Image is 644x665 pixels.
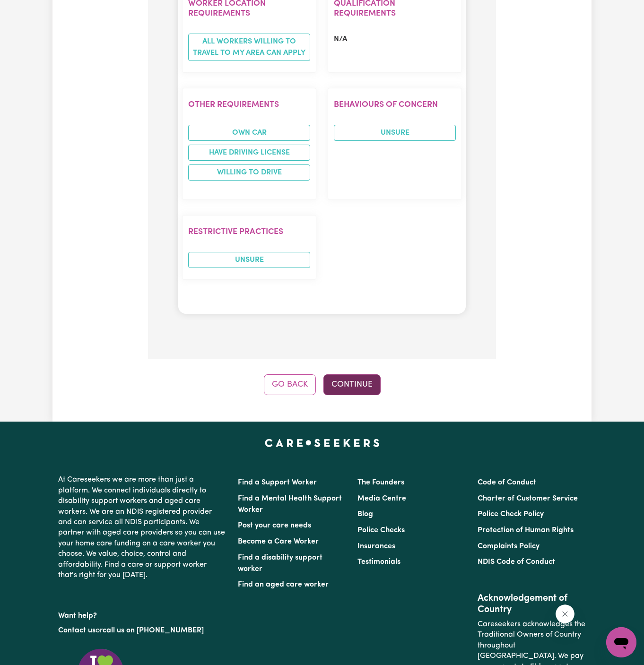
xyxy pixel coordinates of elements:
a: Code of Conduct [478,479,536,486]
h2: Acknowledgement of Country [478,593,586,615]
p: or [58,622,226,639]
li: Have driving license [188,145,310,161]
a: Media Centre [357,495,406,502]
button: Go Back [264,374,316,395]
a: Find a disability support worker [238,554,322,573]
a: Testimonials [357,558,400,566]
p: Want help? [58,607,226,621]
a: Charter of Customer Service [478,495,578,502]
a: Find a Mental Health Support Worker [238,495,342,514]
a: Careseekers home page [265,439,380,446]
a: Protection of Human Rights [478,527,574,534]
a: Become a Care Worker [238,538,319,545]
a: Find a Support Worker [238,479,317,486]
a: Complaints Policy [478,543,540,550]
iframe: Close message [556,605,574,623]
a: Insurances [357,543,395,550]
li: Willing to drive [188,164,310,181]
p: At Careseekers we are more than just a platform. We connect individuals directly to disability su... [58,471,226,584]
a: NDIS Code of Conduct [478,558,555,566]
a: call us on [PHONE_NUMBER] [103,627,204,634]
a: Contact us [58,627,96,634]
span: N/A [334,35,347,43]
button: Continue [323,374,381,395]
iframe: Button to launch messaging window [606,627,636,657]
a: Blog [357,510,373,518]
h2: Other requirements [188,100,310,110]
span: Need any help? [6,7,57,14]
a: Post your care needs [238,522,311,529]
li: Own Car [188,125,310,141]
h2: Restrictive Practices [188,227,310,237]
a: The Founders [357,479,404,486]
span: UNSURE [188,252,310,268]
span: All workers willing to travel to my area can apply [188,34,310,61]
h2: Behaviours of Concern [334,100,456,110]
span: UNSURE [334,125,456,141]
a: Police Check Policy [478,510,544,518]
a: Police Checks [357,527,405,534]
a: Find an aged care worker [238,581,329,588]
